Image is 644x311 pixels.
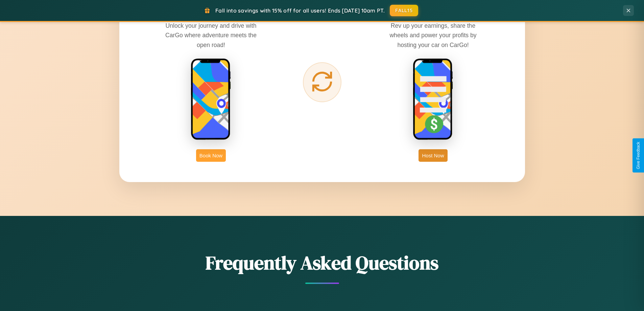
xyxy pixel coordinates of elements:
div: Give Feedback [636,142,641,169]
p: Unlock your journey and drive with CarGo where adventure meets the open road! [160,21,262,49]
img: rent phone [191,58,231,141]
button: Host Now [419,149,447,162]
h2: Frequently Asked Questions [119,250,525,276]
img: host phone [413,58,453,141]
button: FALL15 [390,5,418,16]
button: Book Now [196,149,226,162]
span: Fall into savings with 15% off for all users! Ends [DATE] 10am PT. [215,7,385,14]
p: Rev up your earnings, share the wheels and power your profits by hosting your car on CarGo! [382,21,484,49]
